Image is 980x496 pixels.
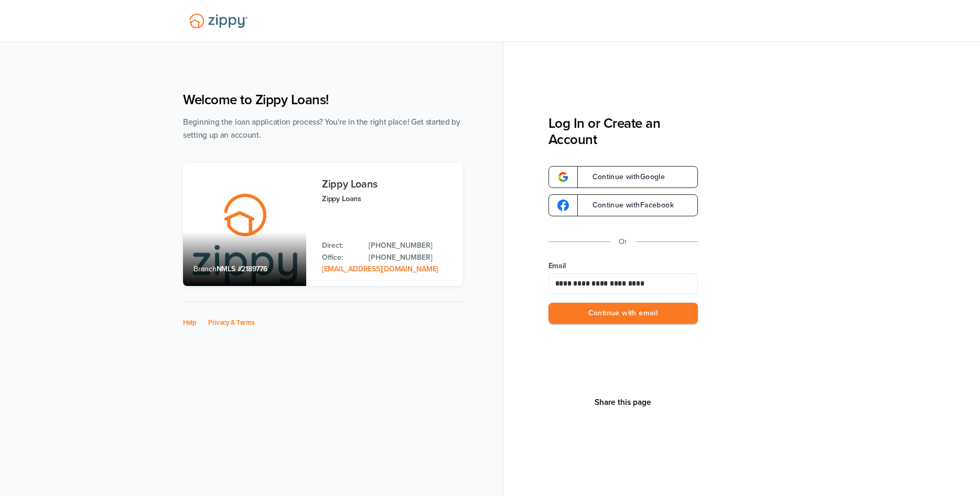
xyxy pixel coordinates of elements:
[322,240,358,251] p: Direct:
[582,173,665,181] span: Continue with Google
[183,318,197,327] a: Help
[548,115,698,148] h3: Log In or Create an Account
[548,261,698,271] label: Email
[582,202,674,209] span: Continue with Facebook
[322,252,358,263] p: Office:
[322,179,453,190] h3: Zippy Loans
[322,264,438,273] a: Email Address: zippyguide@zippymh.com
[548,166,698,188] a: google-logoContinue withGoogle
[591,397,654,407] button: Share This Page
[217,264,267,273] span: NMLS #2189776
[557,200,569,211] img: google-logo
[548,194,698,216] a: google-logoContinue withFacebook
[369,240,453,251] a: Direct Phone: 512-975-2947
[183,117,460,140] span: Beginning the loan application process? You're in the right place! Get started by setting up an a...
[619,235,627,248] p: Or
[183,9,254,33] img: Lender Logo
[548,273,698,294] input: Email Address
[557,171,569,183] img: google-logo
[548,303,698,324] button: Continue with email
[183,92,463,108] h1: Welcome to Zippy Loans!
[322,193,453,205] p: Zippy Loans
[193,264,217,273] span: Branch
[369,252,453,263] a: Office Phone: 512-975-2947
[208,318,255,327] a: Privacy & Terms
